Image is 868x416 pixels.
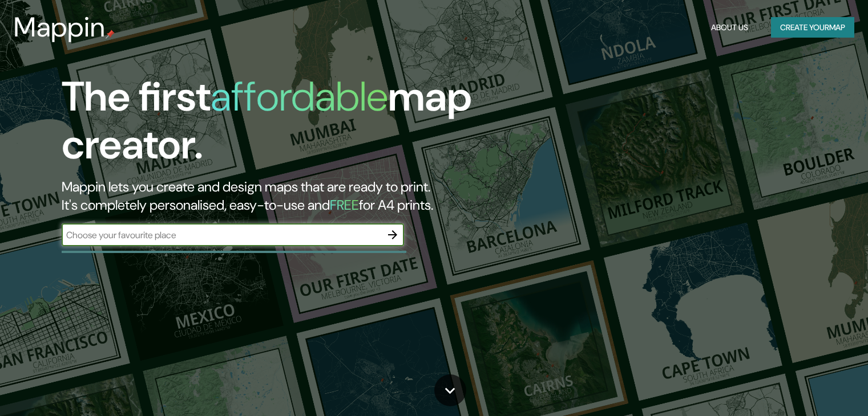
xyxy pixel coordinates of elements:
h1: The first map creator. [62,73,496,178]
h1: affordable [211,70,388,123]
h5: FREE [330,196,359,214]
img: mappin-pin [106,30,115,39]
button: About Us [706,17,753,38]
button: Create yourmap [771,17,854,38]
h3: Mappin [14,11,106,43]
input: Choose your favourite place [62,229,381,242]
h2: Mappin lets you create and design maps that are ready to print. It's completely personalised, eas... [62,178,496,214]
